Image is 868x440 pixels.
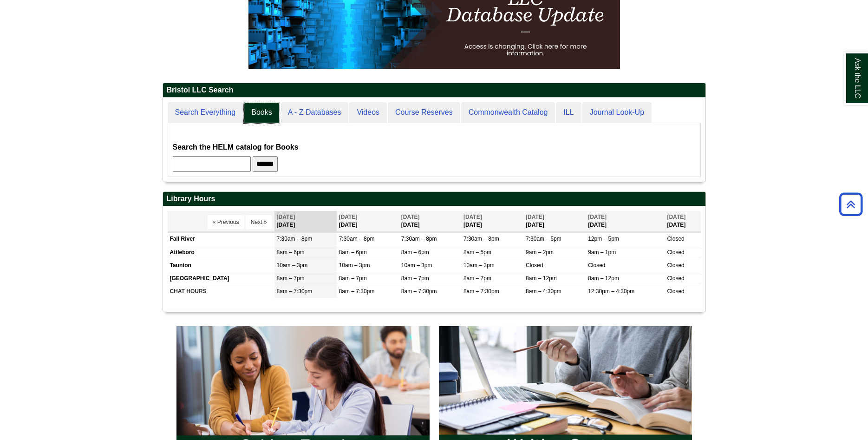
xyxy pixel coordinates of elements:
span: 8am – 7pm [463,275,491,282]
span: 8am – 7:30pm [277,288,313,295]
a: Books [244,102,279,123]
span: Closed [667,236,684,242]
a: Search Everything [168,102,243,123]
td: [GEOGRAPHIC_DATA] [168,272,274,285]
span: Closed [526,262,543,269]
span: 8am – 5pm [463,249,491,256]
label: Search the HELM catalog for Books [173,141,299,154]
span: 8am – 12pm [526,275,557,282]
span: Closed [667,275,684,282]
span: 10am – 3pm [463,262,495,269]
span: Closed [667,262,684,269]
span: Closed [588,262,605,269]
span: 9am – 2pm [526,249,554,256]
span: 10am – 3pm [339,262,370,269]
span: 7:30am – 8pm [277,236,313,242]
span: 10am – 3pm [401,262,432,269]
span: [DATE] [277,214,295,220]
a: Journal Look-Up [582,102,652,123]
span: 8am – 7pm [277,275,305,282]
a: Back to Top [836,198,866,210]
span: 7:30am – 8pm [463,236,499,242]
span: 8am – 7pm [401,275,429,282]
span: 8am – 6pm [277,249,305,256]
span: 8am – 7:30pm [463,288,499,295]
span: 7:30am – 8pm [339,236,375,242]
span: 10am – 3pm [277,262,308,269]
button: Next » [246,215,272,229]
div: Books [173,128,696,172]
span: 8am – 6pm [339,249,367,256]
th: [DATE] [586,211,665,232]
span: 8am – 7:30pm [339,288,375,295]
a: ILL [556,102,581,123]
span: 12pm – 5pm [588,236,619,242]
th: [DATE] [399,211,461,232]
th: [DATE] [274,211,337,232]
h2: Bristol LLC Search [163,83,705,98]
span: 7:30am – 8pm [401,236,437,242]
td: Taunton [168,259,274,272]
h2: Library Hours [163,192,705,206]
a: Course Reserves [388,102,460,123]
span: 9am – 1pm [588,249,616,256]
button: « Previous [208,215,244,229]
span: 8am – 4:30pm [526,288,561,295]
td: Fall River [168,233,274,246]
span: [DATE] [401,214,420,220]
th: [DATE] [337,211,399,232]
span: 8am – 12pm [588,275,619,282]
span: [DATE] [526,214,544,220]
a: Commonwealth Catalog [461,102,555,123]
th: [DATE] [523,211,586,232]
span: 7:30am – 5pm [526,236,561,242]
span: [DATE] [588,214,607,220]
span: [DATE] [667,214,685,220]
span: 12:30pm – 4:30pm [588,288,634,295]
span: [DATE] [463,214,482,220]
a: A - Z Databases [281,102,349,123]
td: Attleboro [168,246,274,259]
span: 8am – 7:30pm [401,288,437,295]
span: Closed [667,249,684,256]
span: Closed [667,288,684,295]
th: [DATE] [461,211,523,232]
td: CHAT HOURS [168,285,274,298]
a: Videos [349,102,387,123]
span: 8am – 7pm [339,275,367,282]
span: 8am – 6pm [401,249,429,256]
th: [DATE] [665,211,700,232]
span: [DATE] [339,214,358,220]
